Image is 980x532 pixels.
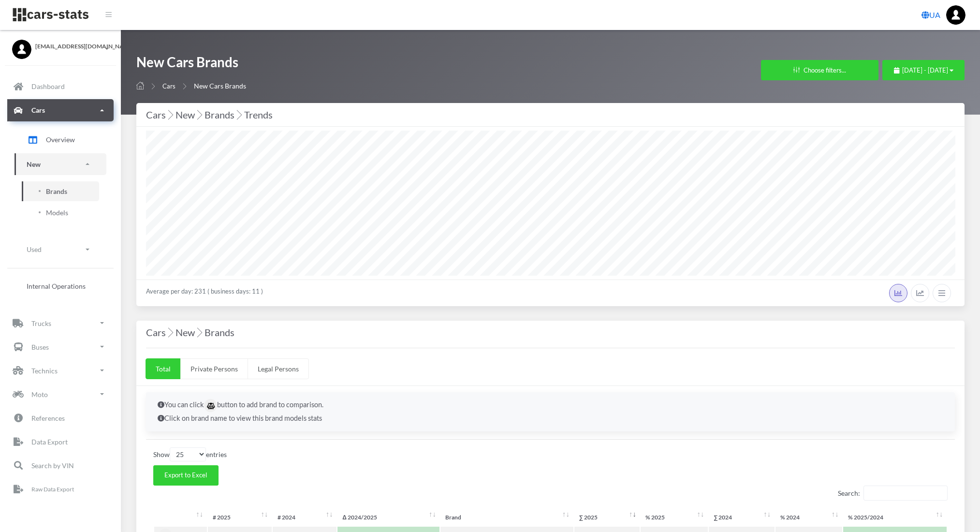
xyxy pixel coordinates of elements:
[15,128,106,152] a: Overview
[31,388,48,400] p: Moto
[7,454,114,476] a: Search by VIN
[12,40,109,51] a: [EMAIL_ADDRESS][DOMAIN_NAME]
[31,459,74,472] p: Search by VIN
[136,280,965,306] div: Average per day: 231 ( business days: 11 )
[27,243,42,255] p: Used
[15,276,106,296] a: Internal Operations
[7,430,114,453] a: Data Export
[170,447,206,461] select: Showentries
[7,312,114,334] a: Trucks
[761,60,878,80] button: Choose filters...
[248,358,309,379] a: Legal Persons
[918,5,944,25] a: UA
[46,186,67,196] span: Brands
[146,392,955,431] div: You can click button to add brand to comparison. Click on brand name to view this brand models stats
[15,238,106,260] a: Used
[194,82,246,90] span: New Cars Brands
[208,509,272,526] th: #&nbsp;2025: activate to sort column ascending
[7,99,114,121] a: Cars
[31,412,65,424] p: References
[15,153,106,175] a: New
[641,509,707,526] th: %&nbsp;2025: activate to sort column ascending
[31,365,58,377] p: Technics
[164,471,207,479] span: Export to Excel
[7,359,114,382] a: Technics
[146,358,181,379] a: Total
[31,104,45,116] p: Cars
[31,436,68,448] p: Data Export
[162,82,176,90] a: Cars
[31,317,51,329] p: Trucks
[22,203,99,222] a: Models
[709,509,775,526] th: ∑&nbsp;2024: activate to sort column ascending
[946,5,965,25] img: ...
[7,383,114,405] a: Moto
[574,509,640,526] th: ∑&nbsp;2025: activate to sort column ascending
[7,478,114,500] a: Raw Data Export
[273,509,336,526] th: #&nbsp;2024: activate to sort column ascending
[153,465,219,486] button: Export to Excel
[863,486,948,501] input: Search:
[146,325,955,340] h4: Cars New Brands
[22,181,99,201] a: Brands
[46,207,68,218] span: Models
[31,80,65,92] p: Dashboard
[180,358,248,379] a: Private Persons
[136,53,246,76] h1: New Cars Brands
[27,281,86,291] span: Internal Operations
[154,509,207,526] th: : activate to sort column ascending
[838,486,948,501] label: Search:
[902,66,948,74] span: [DATE] - [DATE]
[337,509,439,526] th: Δ&nbsp;2024/2025: activate to sort column ascending
[440,509,573,526] th: Brand: activate to sort column ascending
[775,509,842,526] th: %&nbsp;2024: activate to sort column ascending
[843,509,947,526] th: %&nbsp;2025/2024: activate to sort column ascending
[27,158,41,170] p: New
[46,134,75,145] span: Overview
[882,60,965,80] button: [DATE] - [DATE]
[153,447,227,461] label: Show entries
[31,484,74,495] p: Raw Data Export
[146,107,955,122] div: Cars New Brands Trends
[7,75,114,98] a: Dashboard
[35,42,109,51] span: [EMAIL_ADDRESS][DOMAIN_NAME]
[31,341,49,353] p: Buses
[7,336,114,358] a: Buses
[12,7,89,22] img: navbar brand
[7,407,114,429] a: References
